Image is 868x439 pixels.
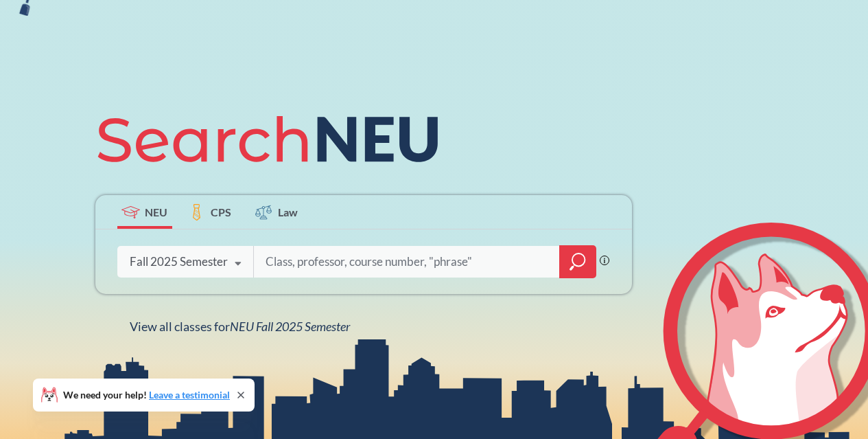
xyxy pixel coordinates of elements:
a: Leave a testimonial [149,389,230,401]
span: NEU Fall 2025 Semester [230,319,350,334]
div: magnifying glass [559,245,596,278]
input: Class, professor, course number, "phrase" [264,247,550,276]
span: We need your help! [63,390,230,400]
div: Fall 2025 Semester [130,254,228,269]
svg: magnifying glass [570,252,586,271]
span: View all classes for [130,319,350,334]
span: NEU [145,204,167,220]
span: CPS [211,204,231,220]
span: Law [278,204,298,220]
